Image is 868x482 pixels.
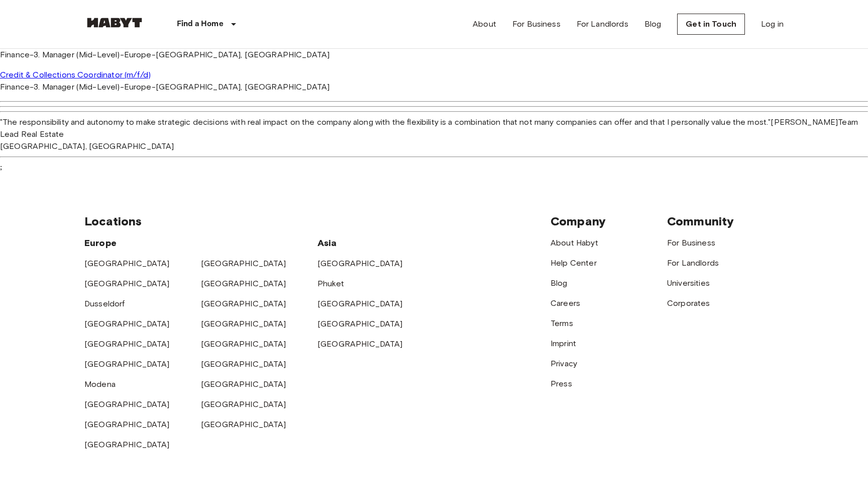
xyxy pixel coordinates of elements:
a: [GEOGRAPHIC_DATA] [317,259,403,268]
a: For Business [667,238,715,248]
span: [PERSON_NAME] [771,117,838,127]
a: For Landlords [667,258,719,268]
a: For Landlords [577,18,628,30]
a: [GEOGRAPHIC_DATA] [84,399,170,409]
span: Europe [124,50,152,59]
a: Privacy [551,359,577,368]
a: [GEOGRAPHIC_DATA] [317,339,403,349]
a: Universities [667,278,710,288]
p: Find a Home [177,18,224,30]
a: [GEOGRAPHIC_DATA] [84,339,170,349]
span: [GEOGRAPHIC_DATA], [GEOGRAPHIC_DATA] [156,82,330,92]
a: [GEOGRAPHIC_DATA] [201,339,286,349]
a: [GEOGRAPHIC_DATA] [201,359,286,369]
a: Phuket [317,279,344,288]
a: Careers [551,298,580,308]
a: Corporates [667,298,710,308]
span: 3. Manager (Mid-Level) [34,50,120,59]
span: [GEOGRAPHIC_DATA], [GEOGRAPHIC_DATA] [156,50,330,59]
a: [GEOGRAPHIC_DATA] [201,420,286,429]
a: Imprint [551,339,576,348]
a: About Habyt [551,238,598,248]
a: For Business [512,18,561,30]
a: [GEOGRAPHIC_DATA] [84,359,170,369]
span: 3. Manager (Mid-Level) [34,82,120,92]
a: [GEOGRAPHIC_DATA] [84,319,170,329]
a: [GEOGRAPHIC_DATA] [84,420,170,429]
a: Get in Touch [677,14,745,35]
a: Blog [644,18,662,30]
span: Community [667,214,734,228]
a: [GEOGRAPHIC_DATA] [201,399,286,409]
span: Asia [317,237,337,249]
a: Log in [761,18,784,30]
a: Help Center [551,258,597,268]
a: [GEOGRAPHIC_DATA] [84,279,170,288]
a: [GEOGRAPHIC_DATA] [84,259,170,268]
a: [GEOGRAPHIC_DATA] [201,279,286,288]
span: Locations [84,214,142,228]
a: Dusseldorf [84,299,125,308]
span: Europe [124,82,152,92]
img: Habyt [84,18,145,28]
a: Terms [551,318,573,328]
a: Modena [84,379,116,389]
a: [GEOGRAPHIC_DATA] [201,319,286,329]
a: [GEOGRAPHIC_DATA] [317,299,403,308]
a: [GEOGRAPHIC_DATA] [317,319,403,329]
a: About [473,18,496,30]
a: Blog [551,278,568,288]
a: [GEOGRAPHIC_DATA] [201,299,286,308]
a: [GEOGRAPHIC_DATA] [201,259,286,268]
a: Press [551,379,572,388]
span: Company [551,214,606,228]
a: [GEOGRAPHIC_DATA] [201,379,286,389]
a: [GEOGRAPHIC_DATA] [84,440,170,449]
span: Europe [84,237,117,249]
